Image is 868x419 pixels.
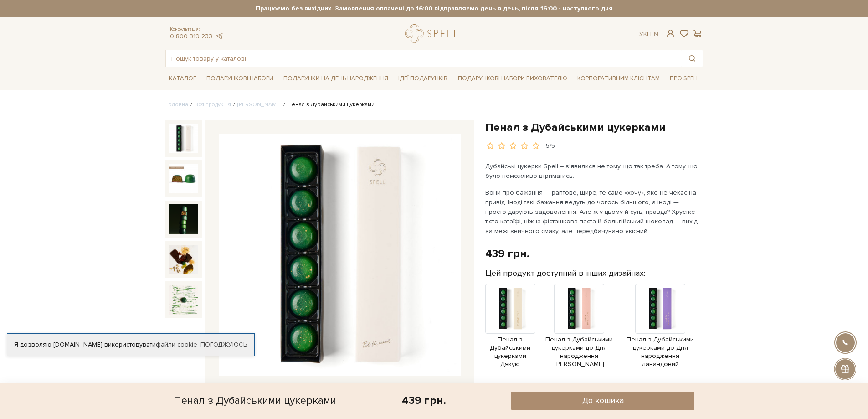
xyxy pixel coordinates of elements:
[546,142,555,150] div: 5/5
[540,336,619,369] span: Пенал з Дубайськими цукерками до Дня народження [PERSON_NAME]
[215,32,224,40] a: telegram
[170,32,212,40] a: 0 800 319 233
[169,245,198,274] img: Пенал з Дубайськими цукерками
[485,336,535,369] span: Пенал з Дубайськими цукерками Дякую
[485,161,699,181] p: Дубайські цукерки Spell – з’явилися не тому, що так треба. А тому, що було неможливо втриматись.
[650,30,658,38] a: En
[169,124,198,153] img: Пенал з Дубайськими цукерками
[402,393,446,408] div: 439 грн.
[485,120,703,134] h1: Пенал з Дубайськими цукерками
[540,304,619,368] a: Пенал з Дубайськими цукерками до Дня народження [PERSON_NAME]
[574,71,663,86] a: Корпоративним клієнтам
[485,304,535,368] a: Пенал з Дубайськими цукерками Дякую
[639,30,658,38] div: Ук
[203,72,277,86] a: Подарункові набори
[165,5,703,13] strong: Працюємо без вихідних. Замовлення оплачені до 16:00 відправляємо день в день, після 16:00 - насту...
[169,204,198,233] img: Пенал з Дубайськими цукерками
[169,285,198,314] img: Пенал з Дубайськими цукерками
[647,30,648,38] span: |
[281,101,375,109] li: Пенал з Дубайськими цукерками
[166,50,682,67] input: Пошук товару у каталозі
[666,72,703,86] a: Про Spell
[170,26,224,32] span: Консультація:
[554,284,604,334] img: Продукт
[165,101,188,108] a: Головна
[219,134,461,376] img: Пенал з Дубайськими цукерками
[237,101,281,108] a: [PERSON_NAME]
[195,101,231,108] a: Вся продукція
[405,24,462,43] a: logo
[623,304,698,368] a: Пенал з Дубайськими цукерками до Дня народження лавандовий
[623,336,698,369] span: Пенал з Дубайськими цукерками до Дня народження лавандовий
[200,341,247,349] a: Погоджуюсь
[485,188,699,236] p: Вони про бажання — раптове, щире, те саме «хочу», яке не чекає на привід. Іноді такі бажання веду...
[280,72,392,86] a: Подарунки на День народження
[165,72,200,86] a: Каталог
[682,50,703,67] button: Пошук товару у каталозі
[485,268,645,279] label: Цей продукт доступний в інших дизайнах:
[395,72,451,86] a: Ідеї подарунків
[169,164,198,193] img: Пенал з Дубайськими цукерками
[511,392,694,410] button: До кошика
[454,71,571,86] a: Подарункові набори вихователю
[156,341,197,348] a: файли cookie
[174,392,336,410] div: Пенал з Дубайськими цукерками
[485,247,529,261] div: 439 грн.
[582,395,624,406] span: До кошика
[635,284,685,334] img: Продукт
[7,341,254,349] div: Я дозволяю [DOMAIN_NAME] використовувати
[485,284,535,334] img: Продукт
